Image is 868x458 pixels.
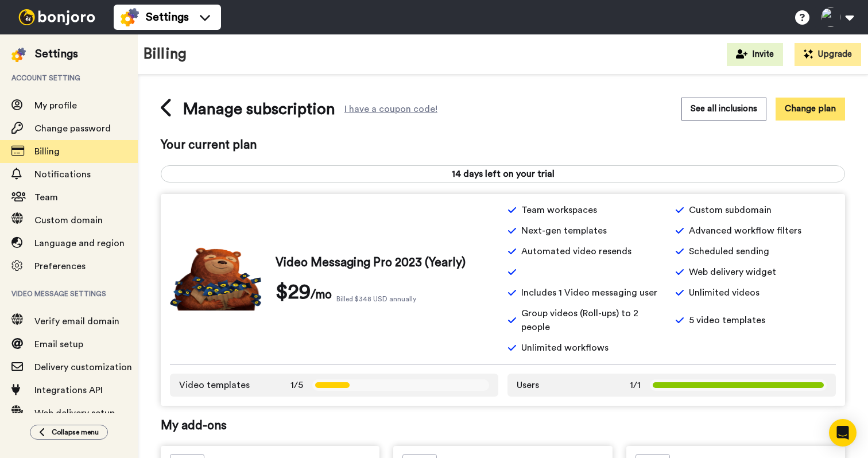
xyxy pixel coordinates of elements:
span: $29 [276,281,311,304]
span: Email setup [34,340,83,349]
span: Includes 1 Video messaging user [521,286,657,300]
span: Language and region [34,239,125,248]
span: Custom domain [34,216,103,225]
span: 5 video templates [689,313,765,327]
span: Advanced workflow filters [689,224,801,238]
img: settings-colored.svg [11,48,26,62]
button: Invite [727,43,783,66]
span: Next-gen templates [521,224,607,238]
span: My profile [34,101,77,110]
span: Integrations API [34,386,103,395]
span: Scheduled sending [689,244,769,258]
span: Verify email domain [34,317,119,326]
button: Upgrade [795,43,861,66]
span: Video templates [179,378,250,392]
div: Open Intercom Messenger [829,419,857,447]
span: Collapse menu [52,428,99,437]
span: Unlimited videos [689,286,759,300]
span: 1/1 [630,378,641,392]
span: Preferences [34,262,86,271]
span: Delivery customization [34,363,132,372]
span: Automated video resends [521,244,631,258]
span: Group videos (Roll-ups) to 2 people [521,306,668,334]
span: My add-ons [161,417,845,434]
span: Billing [34,147,60,156]
span: Settings [146,9,189,25]
span: 14 days left on your trial [161,167,844,181]
span: /mo [311,286,332,304]
button: Collapse menu [30,425,108,440]
span: Team [34,193,58,202]
span: Billed $348 USD annually [336,294,416,304]
span: Change password [34,124,111,133]
span: Users [517,378,539,392]
img: bj-logo-header-white.svg [14,9,100,25]
span: Web delivery widget [689,265,776,279]
span: Manage subscription [183,98,335,121]
span: Web delivery setup [34,409,115,418]
span: Your current plan [161,137,845,154]
div: Settings [35,46,78,62]
h1: Billing [144,46,187,63]
span: Custom subdomain [689,203,772,217]
button: See all inclusions [681,98,766,120]
span: 1/5 [290,378,303,392]
span: Team workspaces [521,203,597,217]
img: vm-pro.png [170,247,262,310]
button: Change plan [776,98,845,120]
span: Unlimited workflows [521,341,609,355]
img: settings-colored.svg [121,8,139,26]
div: I have a coupon code! [344,106,437,112]
span: Notifications [34,170,91,179]
span: Video Messaging Pro 2023 (Yearly) [276,254,466,271]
